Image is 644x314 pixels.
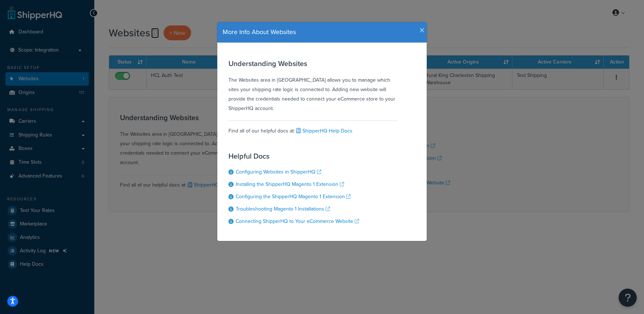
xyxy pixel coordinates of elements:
[228,60,397,113] div: The Websites area in [GEOGRAPHIC_DATA] allows you to manage which sites your shipping rate logic ...
[228,152,359,160] h3: Helpful Docs
[236,168,321,176] a: Configuring Websites in ShipperHQ
[236,193,351,200] a: Configuring the ShipperHQ Magento 1 Extension
[236,180,344,188] a: Installing the ShipperHQ Magento 1 Extension
[236,205,330,213] a: Troubleshooting Magento 1 Installations
[228,60,397,68] h3: Understanding Websites
[223,28,421,37] h4: More Info About Websites
[228,121,397,136] div: Find all of our helpful docs at:
[236,217,359,225] a: Connecting ShipperHQ to Your eCommerce Website
[295,127,352,135] a: ShipperHQ Help Docs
